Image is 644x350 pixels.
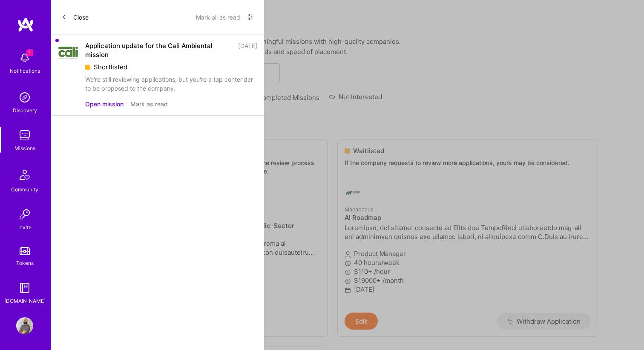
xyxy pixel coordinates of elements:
[18,223,32,232] div: Invite
[16,259,34,267] div: Tokens
[16,317,33,334] img: User Avatar
[14,165,35,185] img: Community
[20,247,30,255] img: tokens
[238,41,257,59] div: [DATE]
[14,317,35,334] a: User Avatar
[130,100,168,108] button: Mark as read
[16,89,33,106] img: discovery
[14,144,35,153] div: Missions
[61,10,89,24] button: Close
[85,75,257,93] div: We're still reviewing applications, but you're a top contender to be proposed to the company.
[16,206,33,223] img: Invite
[196,10,240,24] button: Mark all as read
[58,43,78,60] img: Company Logo
[16,279,33,296] img: guide book
[13,106,37,115] div: Discovery
[85,63,257,71] div: Shortlisted
[85,41,233,59] div: Application update for the Cali Ambiental mission
[17,17,34,32] img: logo
[85,100,124,108] button: Open mission
[16,127,33,144] img: teamwork
[11,185,38,194] div: Community
[4,296,46,305] div: [DOMAIN_NAME]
